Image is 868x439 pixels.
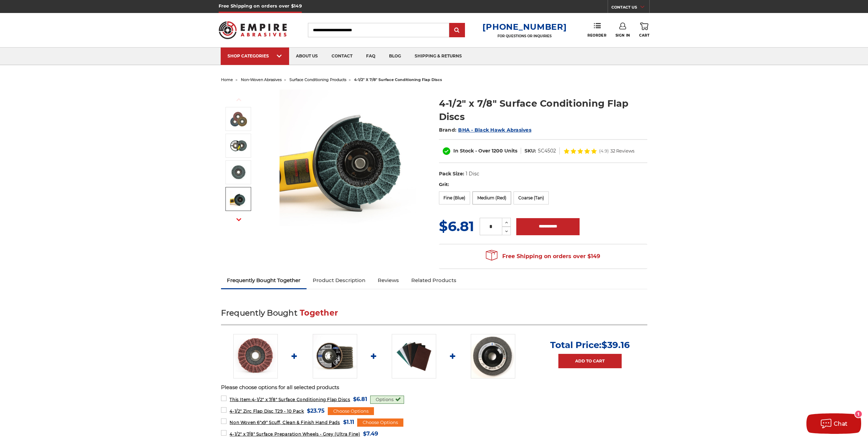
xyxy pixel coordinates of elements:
a: Frequently Bought Together [221,273,307,288]
label: Grit: [439,181,647,188]
img: Scotch brite flap discs [233,334,278,378]
span: 4-1/2" x 7/8" surface conditioning flap discs [354,77,442,82]
a: Reorder [587,23,606,37]
button: Previous [231,92,247,107]
div: Options [370,396,404,404]
span: $39.16 [601,340,630,350]
span: Brand: [439,127,457,133]
a: shipping & returns [408,48,469,65]
strong: This Item: [230,397,252,402]
span: $23.75 [307,406,325,415]
span: 1200 [492,148,503,154]
img: 4-1/2" x 7/8" Surface Conditioning Flap Discs [230,164,247,181]
span: Cart [639,33,649,38]
span: $6.81 [439,218,474,235]
span: Frequently Bought [221,308,297,318]
span: 4-1/2" x 7/8" Surface Preparation Wheels - Grey (Ultra Fine) [230,431,360,437]
span: Units [504,148,517,154]
img: Empire Abrasives [219,17,287,43]
div: Choose Options [357,418,403,427]
div: SHOP CATEGORIES [228,53,282,58]
a: contact [325,48,359,65]
input: Submit [450,24,464,37]
a: non-woven abrasives [241,77,282,82]
img: Scotch brite flap discs [230,111,247,128]
a: Related Products [405,273,463,288]
a: Add to Cart [558,354,622,368]
span: In Stock [453,148,474,154]
p: Total Price: [550,340,630,350]
img: Angle grinder with blue surface conditioning flap disc [230,190,247,208]
a: CONTACT US [611,3,649,13]
span: Reorder [587,33,606,38]
a: surface conditioning products [289,77,346,82]
span: $7.49 [363,429,378,438]
span: Together [300,308,338,318]
a: about us [289,48,325,65]
a: BHA - Black Hawk Abrasives [458,127,531,133]
dd: SC4502 [538,147,556,155]
span: - Over [475,148,490,154]
p: Please choose options for all selected products [221,384,647,391]
span: Sign In [616,33,630,38]
p: FOR QUESTIONS OR INQUIRIES [482,34,567,38]
a: [PHONE_NUMBER] [482,22,567,32]
span: 4-1/2" Zirc Flap Disc T29 - 10 Pack [230,409,304,414]
img: Black Hawk Abrasives Surface Conditioning Flap Disc - Blue [230,137,247,154]
div: Choose Options [328,407,374,415]
span: Free Shipping on orders over $149 [486,250,600,263]
a: Cart [639,23,649,38]
a: Product Description [307,273,372,288]
span: $6.81 [353,395,367,404]
span: $1.11 [343,417,354,427]
img: Scotch brite flap discs [280,90,416,226]
h1: 4-1/2" x 7/8" Surface Conditioning Flap Discs [439,97,647,123]
dt: SKU: [524,147,536,155]
span: Non Woven 6"x9" Scuff, Clean & Finish Hand Pads [230,420,340,425]
div: 1 [855,411,862,417]
a: Reviews [372,273,405,288]
a: blog [382,48,408,65]
span: Chat [834,421,848,427]
span: (4.9) [599,149,609,153]
button: Chat [806,413,861,434]
span: 4-1/2" x 7/8" Surface Conditioning Flap Discs [230,397,350,402]
dt: Pack Size: [439,170,464,177]
span: 32 Reviews [610,149,634,153]
a: home [221,77,233,82]
button: Next [231,212,247,227]
dd: 1 Disc [466,170,479,177]
a: faq [359,48,382,65]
